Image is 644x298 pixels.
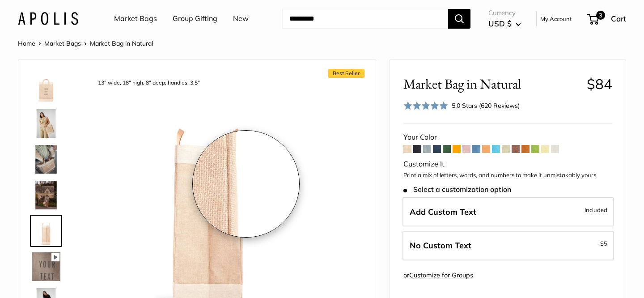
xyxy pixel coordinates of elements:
[32,73,60,102] img: Market Bag in Natural
[18,39,35,47] a: Home
[587,75,612,93] span: $84
[488,17,521,31] button: USD $
[410,207,476,217] span: Add Custom Text
[30,251,62,283] a: Market Bag in Natural
[328,69,364,78] span: Best Seller
[403,99,520,112] div: 5.0 Stars (620 Reviews)
[30,107,62,140] a: Market Bag in Natural
[596,11,605,20] span: 3
[611,14,626,23] span: Cart
[452,101,520,111] div: 5.0 Stars (620 Reviews)
[30,179,62,211] a: Market Bag in Natural
[44,39,81,47] a: Market Bags
[403,76,580,92] span: Market Bag in Natural
[32,181,60,209] img: Market Bag in Natural
[403,131,612,144] div: Your Color
[32,252,60,281] img: Market Bag in Natural
[32,109,60,138] img: Market Bag in Natural
[409,271,473,279] a: Customize for Groups
[448,9,470,29] button: Search
[282,9,448,29] input: Search...
[600,240,607,247] span: $5
[30,143,62,175] a: Market Bag in Natural
[30,215,62,247] a: description_13" wide, 18" high, 8" deep; handles: 3.5"
[403,185,511,194] span: Select a customization option
[173,12,217,26] a: Group Gifting
[403,158,612,171] div: Customize It
[403,171,612,180] p: Print a mix of letters, words, and numbers to make it unmistakably yours.
[18,38,153,49] nav: Breadcrumb
[402,231,614,260] label: Leave Blank
[585,204,607,215] span: Included
[410,240,471,251] span: No Custom Text
[540,13,572,24] a: My Account
[32,145,60,174] img: Market Bag in Natural
[488,19,512,28] span: USD $
[403,269,473,281] div: or
[402,197,614,227] label: Add Custom Text
[18,12,78,25] img: Apolis
[114,12,157,26] a: Market Bags
[30,72,62,104] a: Market Bag in Natural
[90,39,153,47] span: Market Bag in Natural
[233,12,249,26] a: New
[588,12,626,26] a: 3 Cart
[32,217,60,245] img: description_13" wide, 18" high, 8" deep; handles: 3.5"
[488,7,521,19] span: Currency
[7,264,96,291] iframe: Sign Up via Text for Offers
[597,238,607,249] span: -
[93,77,204,89] div: 13" wide, 18" high, 8" deep; handles: 3.5"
